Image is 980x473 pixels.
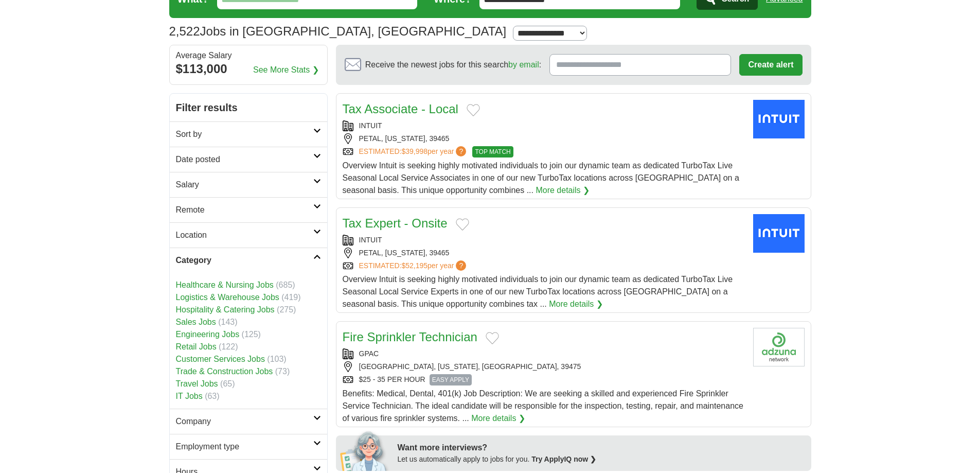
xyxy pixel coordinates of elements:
[218,318,237,326] span: (143)
[486,332,499,344] button: Add to favorite jobs
[176,179,313,191] h2: Salary
[170,121,327,147] a: Sort by
[531,455,596,463] a: Try ApplyIQ now ❯
[176,293,279,302] a: Logistics & Warehouse Jobs
[343,161,739,195] span: Overview Intuit is seeking highly motivated individuals to join our dynamic team as dedicated Tur...
[343,133,745,144] div: PETAL, [US_STATE], 39465
[508,60,539,69] a: by email
[176,51,321,60] div: Average Salary
[277,305,296,314] span: (275)
[359,236,382,244] a: INTUIT
[359,260,469,271] a: ESTIMATED:$52,195per year?
[176,254,313,267] h2: Category
[456,146,466,156] span: ?
[267,355,286,363] span: (103)
[176,392,203,400] a: IT Jobs
[456,260,466,271] span: ?
[170,434,327,459] a: Employment type
[343,275,733,308] span: Overview Intuit is seeking highly motivated individuals to join our dynamic team as dedicated Tur...
[398,442,805,454] div: Want more interviews?
[242,330,261,339] span: (125)
[170,197,327,222] a: Remote
[340,430,390,471] img: apply-iq-scientist.png
[401,147,427,155] span: $39,998
[176,305,275,314] a: Hospitality & Catering Jobs
[343,102,458,116] a: Tax Associate - Local
[170,409,327,434] a: Company
[176,330,240,339] a: Engineering Jobs
[170,248,327,273] a: Category
[275,367,290,376] span: (73)
[253,64,319,76] a: See More Stats ❯
[170,172,327,197] a: Salary
[170,147,327,172] a: Date posted
[343,330,477,344] a: Fire Sprinkler Technician
[220,379,235,388] span: (65)
[467,104,480,116] button: Add to favorite jobs
[205,392,219,400] span: (63)
[170,222,327,248] a: Location
[365,59,541,71] span: Receive the newest jobs for this search :
[176,415,313,428] h2: Company
[276,281,295,289] span: (685)
[398,454,805,465] div: Let us automatically apply to jobs for you.
[176,281,274,289] a: Healthcare & Nursing Jobs
[430,374,472,386] span: EASY APPLY
[471,412,525,425] a: More details ❯
[343,216,448,230] a: Tax Expert - Onsite
[176,204,313,216] h2: Remote
[343,361,745,372] div: [GEOGRAPHIC_DATA], [US_STATE], [GEOGRAPHIC_DATA], 39475
[536,184,590,197] a: More details ❯
[753,100,805,138] img: Intuit logo
[281,293,300,302] span: (419)
[753,328,805,366] img: Company logo
[401,261,427,270] span: $52,195
[169,24,507,38] h1: Jobs in [GEOGRAPHIC_DATA], [GEOGRAPHIC_DATA]
[343,348,745,359] div: GPAC
[169,22,200,41] span: 2,522
[343,389,743,423] span: Benefits: Medical, Dental, 401(k) Job Description: We are seeking a skilled and experienced Fire ...
[456,218,469,231] button: Add to favorite jobs
[359,121,382,130] a: INTUIT
[176,441,313,453] h2: Employment type
[176,355,265,363] a: Customer Services Jobs
[549,298,603,310] a: More details ❯
[176,128,313,141] h2: Sort by
[176,60,321,78] div: $113,000
[343,374,745,386] div: $25 - 35 PER HOUR
[219,342,238,351] span: (122)
[176,367,273,376] a: Trade & Construction Jobs
[176,229,313,241] h2: Location
[176,153,313,166] h2: Date posted
[176,318,216,326] a: Sales Jobs
[176,379,218,388] a: Travel Jobs
[343,248,745,258] div: PETAL, [US_STATE], 39465
[753,214,805,253] img: Intuit logo
[170,94,327,121] h2: Filter results
[739,54,802,76] button: Create alert
[176,342,217,351] a: Retail Jobs
[359,146,469,157] a: ESTIMATED:$39,998per year?
[472,146,513,157] span: TOP MATCH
